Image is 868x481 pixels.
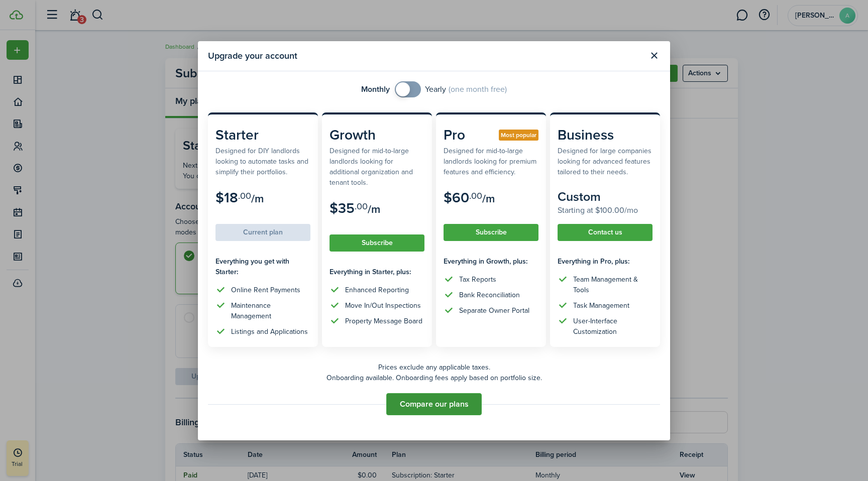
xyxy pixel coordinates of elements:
div: Move In/Out Inspections [345,300,421,311]
button: Subscribe [444,224,538,241]
subscription-pricing-card-price-period: /m [482,190,495,207]
div: Tax Reports [459,274,496,285]
subscription-pricing-card-price-period: /m [251,190,264,207]
p: Prices exclude any applicable taxes. Onboarding available. Onboarding fees apply based on portfol... [208,362,660,383]
div: Team Management & Tools [573,274,653,295]
subscription-pricing-card-description: Designed for large companies looking for advanced features tailored to their needs. [558,146,653,177]
subscription-pricing-card-description: Designed for mid-to-large landlords looking for premium features and efficiency. [444,146,538,177]
subscription-pricing-card-title: Growth [330,125,424,146]
subscription-pricing-card-price-amount: $18 [215,187,238,208]
subscription-pricing-card-price-amount: $35 [330,198,355,218]
div: Property Message Board [345,316,422,326]
subscription-pricing-card-price-amount: Custom [558,187,601,206]
subscription-pricing-card-features-title: Everything in Pro, plus: [558,256,653,267]
subscription-pricing-card-price-annual: Starting at $100.00/mo [558,204,653,216]
subscription-pricing-card-description: Designed for mid-to-large landlords looking for additional organization and tenant tools. [330,146,424,188]
div: Bank Reconciliation [459,290,520,300]
subscription-pricing-card-price-amount: $60 [444,187,469,208]
subscription-pricing-card-title: Pro [444,125,538,146]
subscription-pricing-card-features-title: Everything you get with Starter: [215,256,310,277]
subscription-pricing-card-description: Designed for DIY landlords looking to automate tasks and simplify their portfolios. [215,146,310,177]
div: Listings and Applications [231,326,308,337]
div: User-Interface Customization [573,316,653,337]
modal-title: Upgrade your account [208,46,643,66]
span: Monthly [361,83,390,95]
subscription-pricing-card-title: Starter [215,125,310,146]
subscription-pricing-card-price-period: /m [368,201,380,217]
button: Close modal [645,47,663,64]
button: Contact us [558,224,653,241]
button: Subscribe [330,234,424,252]
subscription-pricing-card-features-title: Everything in Growth, plus: [444,256,538,267]
button: Compare our plans [386,393,482,415]
subscription-pricing-card-price-cents: .00 [355,200,368,213]
div: Task Management [573,300,629,311]
span: Most popular [501,131,536,140]
div: Enhanced Reporting [345,285,409,295]
subscription-pricing-card-price-cents: .00 [238,189,251,202]
subscription-pricing-card-title: Business [558,125,653,146]
div: Separate Owner Portal [459,305,529,316]
subscription-pricing-card-price-cents: .00 [469,189,482,202]
div: Online Rent Payments [231,285,300,295]
subscription-pricing-card-features-title: Everything in Starter, plus: [330,267,424,277]
div: Maintenance Management [231,300,310,321]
